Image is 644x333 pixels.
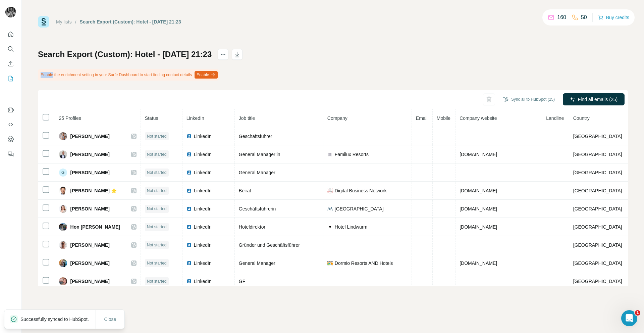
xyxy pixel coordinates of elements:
img: company-logo [327,206,333,211]
span: Company [327,115,347,121]
span: Gründer und Geschäftsführer [239,242,300,248]
span: Not started [147,206,167,212]
p: 160 [557,13,566,21]
span: [PERSON_NAME] [70,133,110,140]
span: Digital Business Network [335,187,387,194]
span: [PERSON_NAME] [70,278,110,285]
span: [GEOGRAPHIC_DATA] [573,279,622,284]
span: LinkedIn [194,187,212,194]
span: [GEOGRAPHIC_DATA] [573,134,622,139]
span: LinkedIn [194,205,212,212]
span: Hotel Lindwurm [335,224,367,230]
p: 50 [581,13,587,21]
div: G [59,169,67,177]
img: LinkedIn logo [186,224,192,230]
span: [PERSON_NAME] [70,260,110,267]
span: Company website [460,115,497,121]
span: [PERSON_NAME] [70,169,110,176]
span: Country [573,115,590,121]
img: Avatar [59,187,67,195]
span: General Manager:in [239,152,280,157]
span: [GEOGRAPHIC_DATA] [573,152,622,157]
span: Mobile [437,115,450,121]
span: [GEOGRAPHIC_DATA] [573,224,622,230]
span: [PERSON_NAME] ⭐️ [70,187,117,194]
button: Sync all to HubSpot (25) [498,94,559,104]
span: Geschäftsführerin [239,206,276,211]
span: Not started [147,151,167,157]
span: Not started [147,133,167,139]
span: Status [145,115,158,121]
span: [GEOGRAPHIC_DATA] [335,205,384,212]
img: Avatar [59,150,67,158]
div: Enable the enrichment setting in your Surfe Dashboard to start finding contact details [38,69,219,81]
span: General Manager [239,170,275,175]
span: LinkedIn [194,242,212,248]
button: Quick start [5,28,16,40]
img: Surfe Logo [38,16,49,28]
span: LinkedIn [194,278,212,285]
img: Avatar [5,7,16,17]
button: Feedback [5,148,16,160]
span: [GEOGRAPHIC_DATA] [573,170,622,175]
span: LinkedIn [194,260,212,267]
button: Find all emails (25) [563,93,625,105]
span: [GEOGRAPHIC_DATA] [573,260,622,266]
button: Use Surfe on LinkedIn [5,104,16,116]
img: Avatar [59,205,67,213]
h1: Search Export (Custom): Hotel - [DATE] 21:23 [38,49,212,60]
span: Close [104,316,116,323]
span: General Manager [239,260,275,266]
span: Familux Resorts [335,151,369,158]
span: [DOMAIN_NAME] [460,152,497,157]
li: / [75,18,76,25]
span: Dormio Resorts AND Hotels [335,260,393,267]
span: Landline [546,115,564,121]
button: Search [5,43,16,55]
img: LinkedIn logo [186,188,192,193]
button: Dashboard [5,133,16,145]
span: GF [239,279,245,284]
span: Not started [147,224,167,230]
button: Close [100,313,121,325]
span: LinkedIn [194,133,212,140]
img: LinkedIn logo [186,206,192,211]
img: LinkedIn logo [186,260,192,266]
button: Buy credits [598,13,629,22]
a: My lists [56,19,72,25]
span: Not started [147,170,167,176]
button: Use Surfe API [5,118,16,131]
span: [DOMAIN_NAME] [460,260,497,266]
span: [PERSON_NAME] [70,242,110,248]
span: Geschäftsführer [239,134,272,139]
iframe: Intercom live chat [621,310,637,326]
span: [DOMAIN_NAME] [460,224,497,230]
span: Job title [239,115,255,121]
span: Not started [147,188,167,194]
div: Search Export (Custom): Hotel - [DATE] 21:23 [80,18,181,25]
img: LinkedIn logo [186,134,192,139]
img: LinkedIn logo [186,279,192,284]
span: LinkedIn [186,115,204,121]
span: Not started [147,242,167,248]
span: Hon [PERSON_NAME] [70,224,120,230]
span: LinkedIn [194,169,212,176]
span: Not started [147,260,167,266]
img: company-logo [327,188,333,193]
button: actions [218,49,228,60]
button: Enrich CSV [5,58,16,70]
img: company-logo [327,224,333,230]
img: company-logo [327,152,333,157]
span: [GEOGRAPHIC_DATA] [573,206,622,211]
img: LinkedIn logo [186,170,192,175]
img: Avatar [59,259,67,267]
span: [GEOGRAPHIC_DATA] [573,242,622,248]
span: LinkedIn [194,151,212,158]
span: [DOMAIN_NAME] [460,206,497,211]
span: [DOMAIN_NAME] [460,188,497,193]
span: [PERSON_NAME] [70,205,110,212]
img: Avatar [59,241,67,249]
span: Hoteldirektor [239,224,265,230]
span: Beirat [239,188,251,193]
span: Not started [147,278,167,284]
